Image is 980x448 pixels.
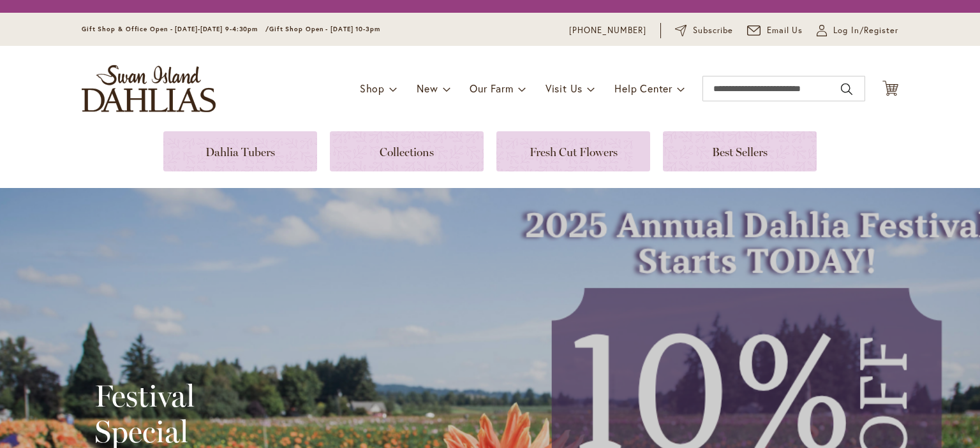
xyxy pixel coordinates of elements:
button: Search [841,79,852,99]
span: Visit Us [546,82,583,95]
a: [PHONE_NUMBER] [569,24,646,37]
span: Subscribe [693,24,733,37]
span: Gift Shop Open - [DATE] 10-3pm [269,25,380,33]
a: Log In/Register [817,24,898,37]
span: Gift Shop & Office Open - [DATE]-[DATE] 9-4:30pm / [82,25,269,33]
span: Log In/Register [833,24,898,37]
span: New [417,82,438,95]
a: Subscribe [675,24,733,37]
a: Email Us [747,24,803,37]
span: Email Us [767,24,803,37]
a: store logo [82,65,216,112]
span: Help Center [614,82,672,95]
span: Shop [360,82,385,95]
span: Our Farm [470,82,513,95]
